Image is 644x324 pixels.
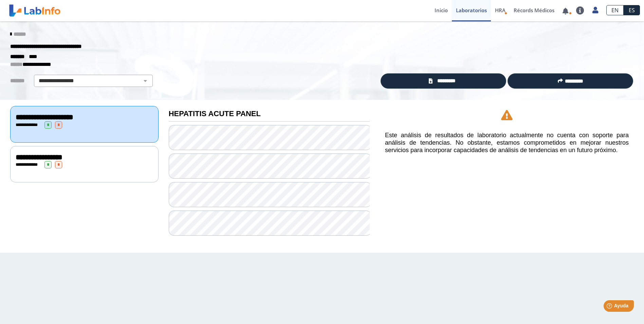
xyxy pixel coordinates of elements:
iframe: Help widget launcher [584,298,637,317]
b: HEPATITIS ACUTE PANEL [169,109,261,118]
span: HRA [495,7,505,14]
h5: Este análisis de resultados de laboratorio actualmente no cuenta con soporte para análisis de ten... [385,132,629,154]
a: EN [606,5,624,15]
a: ES [624,5,640,15]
